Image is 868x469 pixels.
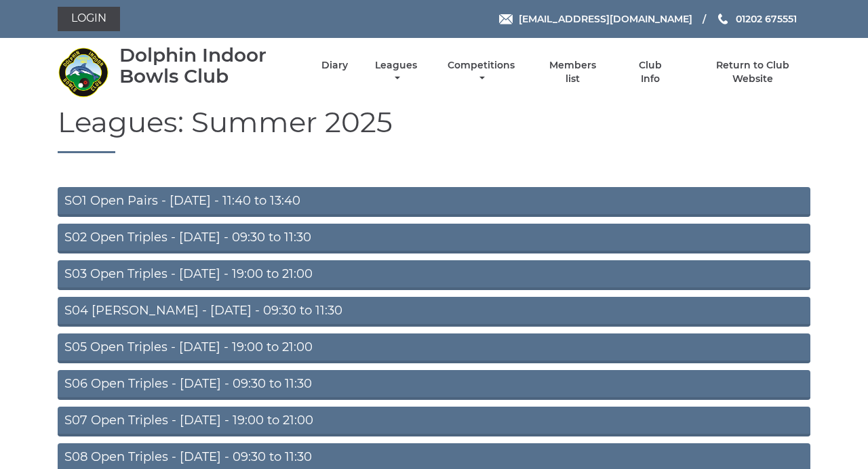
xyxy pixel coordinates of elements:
span: 01202 675551 [736,13,797,25]
a: S05 Open Triples - [DATE] - 19:00 to 21:00 [58,333,810,363]
a: Competitions [444,59,518,85]
a: Email [EMAIL_ADDRESS][DOMAIN_NAME] [499,12,692,26]
a: Members list [542,59,604,85]
h1: Leagues: Summer 2025 [58,106,810,153]
span: [EMAIL_ADDRESS][DOMAIN_NAME] [519,13,692,25]
a: S02 Open Triples - [DATE] - 09:30 to 11:30 [58,224,810,253]
a: Club Info [628,59,672,85]
img: Phone us [718,14,728,24]
a: SO1 Open Pairs - [DATE] - 11:40 to 13:40 [58,187,810,217]
a: Login [58,7,120,31]
a: Return to Club Website [696,59,810,85]
a: Diary [321,59,348,72]
img: Dolphin Indoor Bowls Club [58,47,108,98]
a: S04 [PERSON_NAME] - [DATE] - 09:30 to 11:30 [58,297,810,327]
a: Phone us 01202 675551 [716,12,797,26]
a: Leagues [372,59,420,85]
a: S03 Open Triples - [DATE] - 19:00 to 21:00 [58,260,810,290]
img: Email [499,14,513,24]
a: S06 Open Triples - [DATE] - 09:30 to 11:30 [58,370,810,400]
a: S07 Open Triples - [DATE] - 19:00 to 21:00 [58,407,810,436]
div: Dolphin Indoor Bowls Club [119,45,298,87]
